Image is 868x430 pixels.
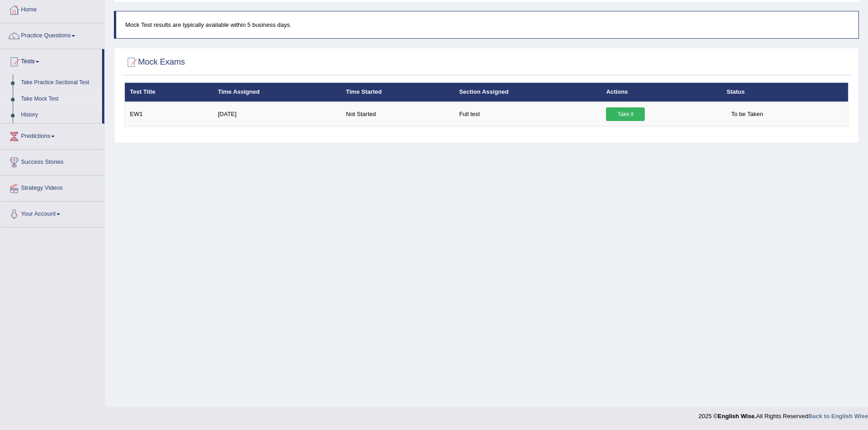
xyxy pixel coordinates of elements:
[0,124,104,147] a: Predictions
[0,150,104,172] a: Success Stories
[722,83,848,102] th: Status
[601,83,721,102] th: Actions
[808,413,868,420] a: Back to English Wise
[0,23,104,46] a: Practice Questions
[727,107,768,121] span: To be Taken
[17,91,102,107] a: Take Mock Test
[454,102,601,126] td: Full test
[17,75,102,91] a: Take Practice Sectional Test
[606,107,645,121] a: Take it
[341,102,454,126] td: Not Started
[125,20,849,29] p: Mock Test results are typically available within 5 business days.
[125,102,213,126] td: EW1
[17,107,102,123] a: History
[0,202,104,224] a: Your Account
[699,407,868,420] div: 2025 © All Rights Reserved
[718,413,756,420] strong: English Wise.
[0,176,104,198] a: Strategy Videos
[0,49,102,72] a: Tests
[213,83,341,102] th: Time Assigned
[124,56,185,69] h2: Mock Exams
[454,83,601,102] th: Section Assigned
[125,83,213,102] th: Test Title
[213,102,341,126] td: [DATE]
[341,83,454,102] th: Time Started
